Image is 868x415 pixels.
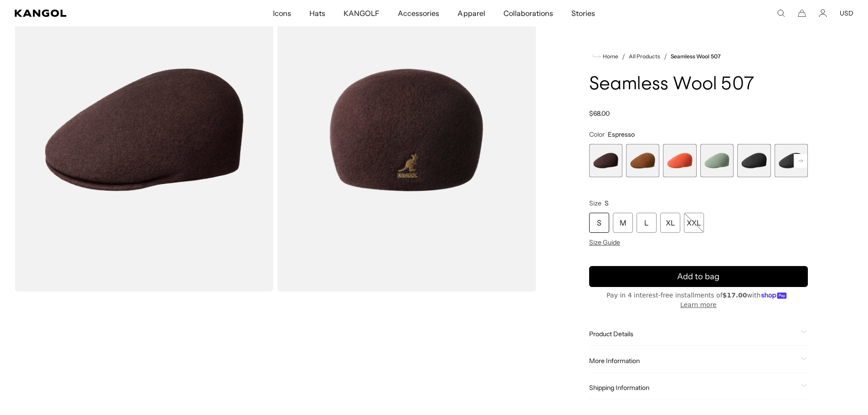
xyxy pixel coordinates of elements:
div: 6 of 9 [775,144,808,177]
a: Account [819,9,827,17]
div: 2 of 9 [626,144,659,177]
div: 1 of 9 [589,144,622,177]
span: Size Guide [589,238,620,246]
span: Espresso [608,130,635,138]
button: USD [840,9,853,17]
span: $68.00 [589,109,610,118]
span: Product Details [589,330,797,338]
button: Cart [798,9,806,17]
span: Color [589,130,605,138]
label: Coral Flame [663,144,696,177]
div: 3 of 9 [663,144,696,177]
label: Black/Gold [737,144,770,177]
summary: Search here [777,9,785,17]
span: More Information [589,357,797,365]
button: Add to bag [589,266,808,287]
label: Rustic Caramel [626,144,659,177]
div: S [589,213,609,233]
div: XL [660,213,680,233]
h1: Seamless Wool 507 [589,75,808,95]
div: M [613,213,633,233]
div: L [637,213,657,233]
li: / [618,51,625,62]
div: XXL [684,213,704,233]
span: S [605,199,609,207]
div: 5 of 9 [737,144,770,177]
a: Seamless Wool 507 [671,53,720,60]
span: Size [589,199,601,207]
span: Add to bag [677,271,719,283]
nav: breadcrumbs [589,51,808,62]
li: / [660,51,667,62]
a: All Products [629,53,660,60]
label: Black [775,144,808,177]
label: Sage Green [700,144,734,177]
div: 4 of 9 [700,144,734,177]
span: Home [601,53,618,60]
a: Kangol [15,10,180,17]
label: Espresso [589,144,622,177]
span: Shipping Information [589,384,797,392]
a: Home [593,52,618,61]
